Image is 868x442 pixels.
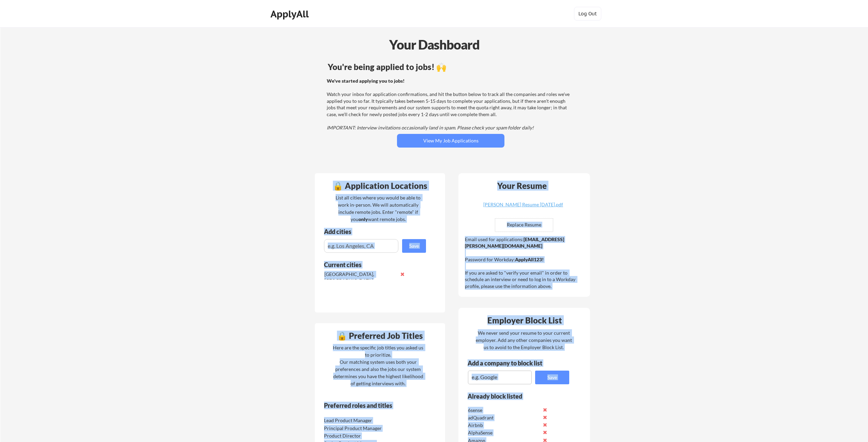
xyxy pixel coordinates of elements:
[327,125,534,130] em: IMPORTANT: Interview invitations occasionally land in spam. Please check your spam folder daily!
[483,202,564,207] div: [PERSON_NAME] Resume [DATE].pdf
[324,417,396,424] div: Lead Product Manager
[483,202,564,213] a: [PERSON_NAME] Resume [DATE].pdf
[465,236,585,290] div: Email used for applications: Password for Workday: If you are asked to "verify your email" in ord...
[328,63,574,71] div: You're being applied to jobs! 🙌
[324,425,396,432] div: Principal Product Manager
[468,407,540,414] div: 6sense
[397,134,504,148] button: View My Job Applications
[331,194,425,223] div: List all cities where you would be able to work in-person. We will automatically include remote j...
[468,422,540,429] div: Airbnb
[324,432,396,439] div: Product Director
[317,332,443,340] div: 🔒 Preferred Job Titles
[324,402,417,409] div: Preferred roles and titles
[468,393,560,399] div: Already block listed
[324,239,398,253] input: e.g. Los Angeles, CA
[327,78,404,84] strong: We've started applying you to jobs!
[317,182,443,190] div: 🔒 Application Locations
[1,35,868,54] div: Your Dashboard
[574,7,601,20] button: Log Out
[475,329,572,351] div: We never send your resume to your current employer. Add any other companies you want us to avoid ...
[270,8,311,20] div: ApplyAll
[402,239,426,253] button: Save
[324,262,418,268] div: Current cities
[358,216,368,222] strong: only
[327,78,573,131] div: Watch your inbox for application confirmations, and hit the button below to track all the compani...
[324,271,396,284] div: [GEOGRAPHIC_DATA], [GEOGRAPHIC_DATA]
[535,371,569,384] button: Save
[331,344,425,387] div: Here are the specific job titles you asked us to prioritize. Our matching system uses both your p...
[468,360,553,366] div: Add a company to block list
[488,182,556,190] div: Your Resume
[468,414,540,421] div: adQuadrant
[468,429,540,436] div: AlphaSense
[465,236,564,249] strong: [EMAIL_ADDRESS][PERSON_NAME][DOMAIN_NAME]
[461,316,588,324] div: Employer Block List
[324,229,428,235] div: Add cities
[515,257,544,262] strong: ApplyAll123!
